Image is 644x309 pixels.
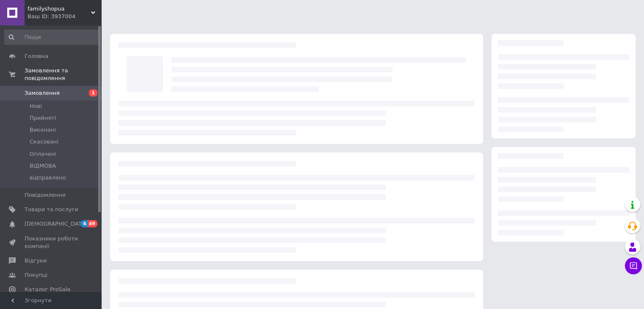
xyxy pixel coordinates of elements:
[25,89,60,97] span: Замовлення
[25,67,102,82] span: Замовлення та повідомлення
[28,5,91,13] span: familyshopua
[25,257,47,265] span: Відгуки
[88,220,97,227] span: 49
[30,162,56,170] span: ВІДМОВА
[30,138,58,146] span: Скасовані
[25,52,48,60] span: Головна
[30,114,56,122] span: Прийняті
[81,220,88,227] span: 4
[25,220,87,228] span: [DEMOGRAPHIC_DATA]
[28,13,102,20] div: Ваш ID: 3937004
[89,89,97,97] span: 1
[4,30,100,45] input: Пошук
[30,126,56,134] span: Виконані
[25,271,47,279] span: Покупці
[30,174,66,182] span: відправлено
[25,286,70,293] span: Каталог ProSale
[30,102,42,110] span: Нові
[25,235,78,250] span: Показники роботи компанії
[30,150,56,158] span: Оплачені
[25,206,78,213] span: Товари та послуги
[25,191,66,199] span: Повідомлення
[625,257,642,274] button: Чат з покупцем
